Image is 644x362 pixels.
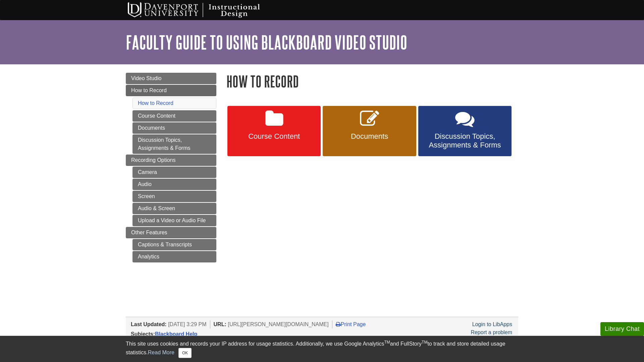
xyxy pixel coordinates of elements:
[328,132,411,141] span: Documents
[323,106,416,156] a: Documents
[131,331,155,337] span: Subjects:
[132,110,216,122] a: Course Content
[126,227,216,238] a: Other Features
[214,321,226,327] span: URL:
[418,106,512,156] a: Discussion Topics, Assignments & Forms
[423,132,506,149] span: Discussion Topics, Assignments & Forms
[336,321,341,327] i: Print Page
[132,134,216,154] a: Discussion Topics, Assignments & Forms
[126,73,216,84] a: Video Studio
[384,340,390,345] sup: TM
[131,75,161,81] span: Video Studio
[131,157,176,163] span: Recording Options
[132,191,216,202] a: Screen
[132,167,216,178] a: Camera
[132,215,216,226] a: Upload a Video or Audio File
[336,321,366,327] a: Print Page
[422,340,427,345] sup: TM
[126,32,407,53] a: Faculty Guide to Using Blackboard Video Studio
[227,106,321,156] a: Course Content
[131,230,167,235] span: Other Features
[131,321,167,327] span: Last Updated:
[126,85,216,96] a: How to Record
[126,73,216,262] div: Guide Page Menu
[168,321,206,327] span: [DATE] 3:29 PM
[148,350,174,355] a: Read More
[126,155,216,166] a: Recording Options
[472,321,512,327] a: Login to LibApps
[138,100,173,106] a: How to Record
[126,340,518,358] div: This site uses cookies and records your IP address for usage statistics. Additionally, we use Goo...
[122,2,283,18] img: Davenport University Instructional Design
[232,132,316,141] span: Course Content
[471,329,512,335] a: Report a problem
[226,73,518,90] h1: How to Record
[131,87,167,93] span: How to Record
[132,203,216,214] a: Audio & Screen
[178,348,192,358] button: Close
[132,122,216,134] a: Documents
[132,251,216,262] a: Analytics
[132,179,216,190] a: Audio
[132,239,216,250] a: Captions & Transcripts
[600,322,644,336] button: Library Chat
[228,321,329,327] span: [URL][PERSON_NAME][DOMAIN_NAME]
[155,331,197,337] a: Blackboard Help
